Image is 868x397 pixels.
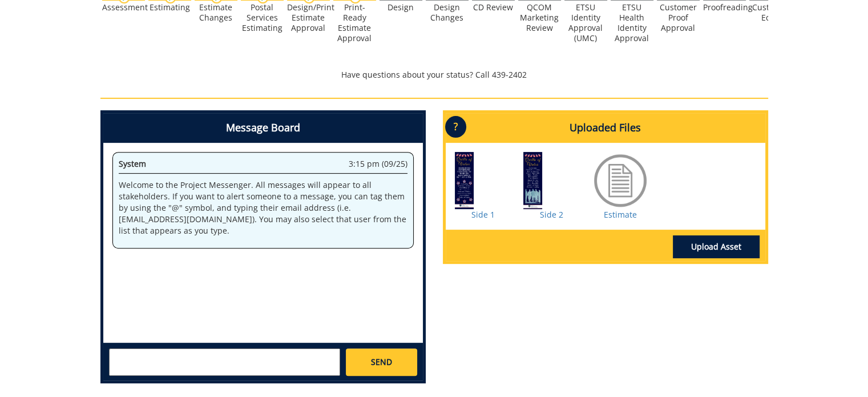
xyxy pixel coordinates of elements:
div: CD Review [472,2,515,13]
div: Print-Ready Estimate Approval [333,2,376,43]
div: Customer Edits [749,2,792,23]
div: Estimating [148,2,191,13]
p: ? [445,116,466,138]
a: SEND [346,348,417,376]
a: Upload Asset [673,235,760,258]
div: Estimate Changes [195,2,237,23]
h4: Uploaded Files [446,113,765,143]
span: SEND [371,356,392,368]
div: Assessment [102,2,145,13]
div: Design [380,2,422,13]
textarea: messageToSend [109,348,340,376]
a: Side 2 [540,209,563,220]
div: Postal Services Estimating [241,2,284,33]
div: Design Changes [426,2,469,23]
div: QCOM Marketing Review [518,2,561,33]
span: System [119,158,146,169]
div: Proofreading [703,2,746,13]
h4: Message Board [103,113,423,143]
p: Have questions about your status? Call 439-2402 [100,69,768,81]
div: Design/Print Estimate Approval [287,2,330,33]
a: Estimate [604,209,637,220]
a: Side 1 [471,209,495,220]
span: 3:15 pm (09/25) [349,158,407,170]
p: Welcome to the Project Messenger. All messages will appear to all stakeholders. If you want to al... [119,179,407,236]
div: ETSU Health Identity Approval [611,2,653,43]
div: ETSU Identity Approval (UMC) [564,2,607,43]
div: Customer Proof Approval [657,2,700,33]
